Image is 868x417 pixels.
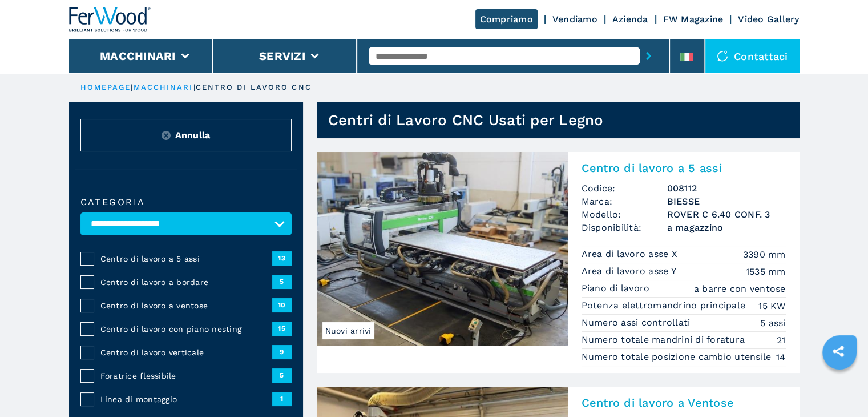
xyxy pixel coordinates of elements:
span: Centro di lavoro con piano nesting [100,323,272,335]
span: | [193,83,196,91]
p: Numero assi controllati [582,316,693,329]
p: Potenza elettromandrino principale [582,299,749,312]
a: Azienda [612,14,648,25]
button: Servizi [259,49,305,63]
span: 15 [272,322,292,335]
p: Area di lavoro asse X [582,248,681,260]
img: Contattaci [717,50,728,62]
span: Annulla [175,129,211,142]
a: Centro di lavoro a 5 assi BIESSE ROVER C 6.40 CONF. 3Nuovi arriviCentro di lavoro a 5 assiCodice:... [317,152,800,373]
span: 5 [272,275,292,288]
em: 1535 mm [746,265,786,278]
span: Centro di lavoro a ventose [100,300,272,311]
button: submit-button [640,43,657,69]
img: Reset [162,131,171,140]
span: Modello: [582,208,667,221]
em: 3390 mm [743,248,786,261]
h2: Centro di lavoro a 5 assi [582,161,786,175]
p: Area di lavoro asse Y [582,265,680,278]
div: Contattaci [705,39,800,73]
img: Ferwood [69,7,151,32]
h3: 008112 [667,182,786,195]
h2: Centro di lavoro a Ventose [582,396,786,410]
em: a barre con ventose [694,282,786,295]
span: Centro di lavoro a bordare [100,276,272,288]
h3: ROVER C 6.40 CONF. 3 [667,208,786,221]
span: Centro di lavoro a 5 assi [100,253,272,264]
em: 14 [776,351,786,364]
p: Numero totale posizione cambio utensile [582,351,774,363]
span: 5 [272,368,292,382]
span: Marca: [582,195,667,208]
h3: BIESSE [667,195,786,208]
img: Centro di lavoro a 5 assi BIESSE ROVER C 6.40 CONF. 3 [317,152,568,346]
span: 10 [272,298,292,312]
span: Codice: [582,182,667,195]
button: Macchinari [100,49,176,63]
em: 5 assi [760,316,786,330]
span: Centro di lavoro verticale [100,347,272,358]
iframe: Chat [819,366,859,408]
span: | [131,83,133,91]
span: Foratrice flessibile [100,370,272,382]
p: Numero totale mandrini di foratura [582,334,748,346]
h1: Centri di Lavoro CNC Usati per Legno [328,111,604,129]
p: centro di lavoro cnc [196,82,312,93]
button: ResetAnnulla [80,119,292,151]
a: Vendiamo [552,14,597,25]
em: 21 [777,334,786,347]
a: Compriamo [475,9,538,29]
span: 9 [272,345,292,359]
span: Nuovi arrivi [322,322,374,339]
label: Categoria [80,198,292,207]
p: Piano di lavoro [582,282,653,295]
a: HOMEPAGE [80,83,131,91]
span: a magazzino [667,221,786,234]
span: Disponibilità: [582,221,667,234]
a: FW Magazine [663,14,724,25]
a: macchinari [134,83,193,91]
a: sharethis [824,337,853,366]
span: Linea di montaggio [100,394,272,405]
span: 13 [272,251,292,265]
span: 1 [272,392,292,406]
em: 15 KW [758,299,785,312]
a: Video Gallery [738,14,799,25]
